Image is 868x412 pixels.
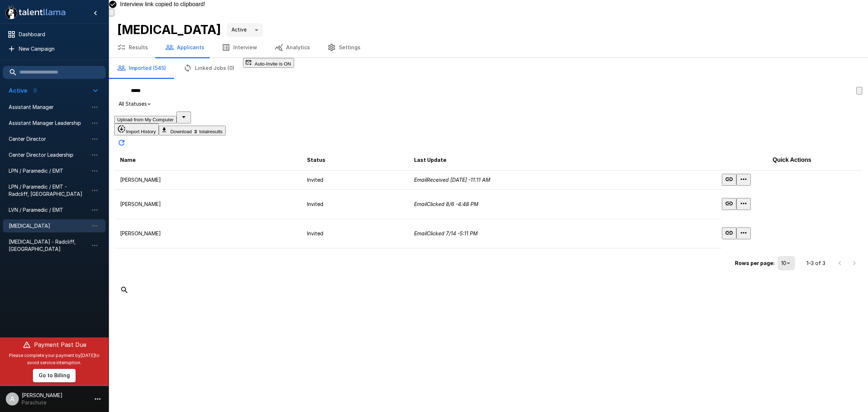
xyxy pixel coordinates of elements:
[159,126,226,135] button: Download 3 totalresults
[120,1,205,8] p: Interview link copied to clipboard!
[301,150,408,171] th: Status
[722,150,862,171] th: Quick Actions
[266,37,319,58] button: Analytics
[120,201,295,208] p: [PERSON_NAME]
[114,150,301,171] th: Name
[307,201,323,207] span: Invited
[307,230,323,236] span: Invited
[735,260,775,267] p: Rows per page:
[722,232,736,238] span: Copy Interview Link
[722,203,736,209] span: Copy Interview Link
[114,135,129,150] button: Updated Today - 11:16 AM
[414,177,490,183] i: Email Received [DATE] - 11:11 AM
[117,22,221,37] b: [MEDICAL_DATA]
[114,116,176,123] button: Upload from My Computer
[157,37,213,58] button: Applicants
[807,260,825,267] p: 1–3 of 3
[109,58,175,78] button: Imported (545)
[120,230,295,237] p: [PERSON_NAME]
[722,178,736,185] span: Copy Interview Link
[408,150,722,171] th: Last Update
[109,37,157,58] button: Results
[307,177,323,183] span: Invited
[194,129,197,134] b: 3
[213,37,266,58] button: Interview
[778,256,795,270] div: 10
[414,230,478,236] i: Email Clicked 7/14 - 5:11 PM
[227,23,263,37] div: Active
[414,201,478,207] i: Email Clicked 8/6 - 4:48 PM
[175,58,243,78] button: Linked Jobs (0)
[120,176,295,184] p: [PERSON_NAME]
[243,58,294,68] button: Auto-Invite is ON
[114,123,159,135] button: Import History
[114,97,156,112] div: All Statuses
[319,37,369,58] button: Settings
[109,9,114,16] button: close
